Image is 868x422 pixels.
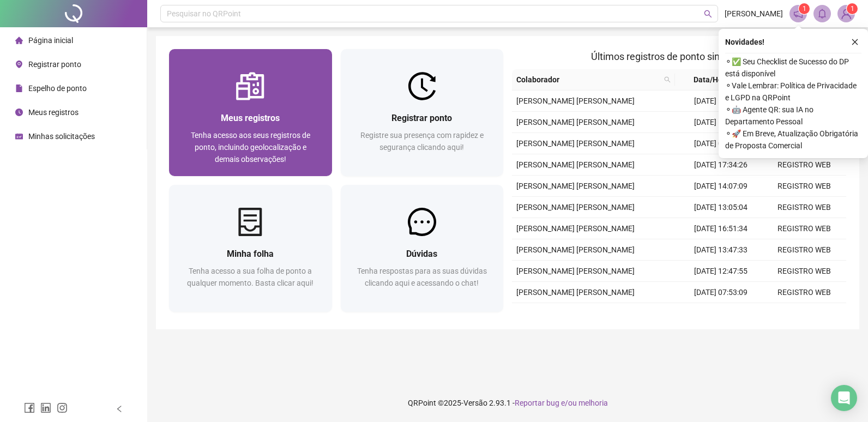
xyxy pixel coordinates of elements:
th: Data/Hora [675,69,757,91]
span: [PERSON_NAME] [PERSON_NAME] [516,160,635,169]
span: Página inicial [28,36,73,45]
td: [DATE] 16:53:07 [679,303,763,324]
a: Meus registrosTenha acesso aos seus registros de ponto, incluindo geolocalização e demais observa... [169,49,332,176]
span: [PERSON_NAME] [725,8,783,20]
td: REGISTRO WEB [763,176,846,197]
span: Versão [463,399,487,407]
span: Tenha acesso aos seus registros de ponto, incluindo geolocalização e demais observações! [191,131,310,164]
span: close [851,38,859,46]
span: ⚬ Vale Lembrar: Política de Privacidade e LGPD na QRPoint [725,80,861,104]
span: ⚬ 🚀 Em Breve, Atualização Obrigatória de Proposta Comercial [725,128,861,152]
span: search [704,10,712,18]
span: Minha folha [227,249,274,259]
span: instagram [57,402,68,413]
img: 93207 [838,5,854,22]
span: Tenha acesso a sua folha de ponto a qualquer momento. Basta clicar aqui! [187,267,314,287]
span: Espelho de ponto [28,84,87,93]
td: REGISTRO WEB [763,218,846,239]
span: ⚬ 🤖 Agente QR: sua IA no Departamento Pessoal [725,104,861,128]
a: Minha folhaTenha acesso a sua folha de ponto a qualquer momento. Basta clicar aqui! [169,185,332,312]
td: [DATE] 12:24:34 [679,112,763,133]
td: [DATE] 17:34:26 [679,154,763,176]
span: schedule [15,132,23,140]
span: Registre sua presença com rapidez e segurança clicando aqui! [360,131,484,152]
span: Registrar ponto [391,113,452,123]
span: [PERSON_NAME] [PERSON_NAME] [516,182,635,190]
td: [DATE] 16:51:34 [679,218,763,239]
span: linkedin [40,402,51,413]
span: search [664,76,671,83]
span: [PERSON_NAME] [PERSON_NAME] [516,288,635,297]
td: [DATE] 12:47:55 [679,261,763,282]
span: [PERSON_NAME] [PERSON_NAME] [516,139,635,148]
span: home [15,37,23,44]
span: 1 [851,5,854,13]
td: REGISTRO WEB [763,154,846,176]
td: [DATE] 14:07:09 [679,176,763,197]
span: Registrar ponto [28,60,81,69]
td: [DATE] 13:05:04 [679,197,763,218]
span: facebook [24,402,35,413]
td: [DATE] 07:53:09 [679,282,763,303]
span: [PERSON_NAME] [PERSON_NAME] [516,203,635,212]
span: search [662,71,673,88]
span: Data/Hora [679,74,744,86]
span: left [116,405,123,413]
span: Minhas solicitações [28,132,95,141]
td: [DATE] 13:47:33 [679,239,763,261]
span: Meus registros [28,108,79,117]
td: REGISTRO WEB [763,197,846,218]
span: bell [817,9,827,19]
span: Colaborador [516,74,660,86]
span: Meus registros [221,113,280,123]
sup: Atualize o seu contato no menu Meus Dados [847,3,858,14]
span: ⚬ ✅ Seu Checklist de Sucesso do DP está disponível [725,56,861,80]
footer: QRPoint © 2025 - 2.93.1 - [147,384,868,422]
td: REGISTRO WEB [763,282,846,303]
span: [PERSON_NAME] [PERSON_NAME] [516,245,635,254]
td: REGISTRO WEB [763,303,846,324]
td: REGISTRO WEB [763,261,846,282]
span: Tenha respostas para as suas dúvidas clicando aqui e acessando o chat! [357,267,487,287]
a: Registrar pontoRegistre sua presença com rapidez e segurança clicando aqui! [341,49,504,176]
span: file [15,85,23,92]
span: [PERSON_NAME] [PERSON_NAME] [516,97,635,105]
a: DúvidasTenha respostas para as suas dúvidas clicando aqui e acessando o chat! [341,185,504,312]
sup: 1 [799,3,810,14]
span: notification [793,9,803,19]
span: clock-circle [15,108,23,116]
span: [PERSON_NAME] [PERSON_NAME] [516,118,635,126]
span: [PERSON_NAME] [PERSON_NAME] [516,224,635,233]
span: environment [15,61,23,68]
span: Reportar bug e/ou melhoria [515,399,608,407]
span: Últimos registros de ponto sincronizados [591,51,767,62]
td: [DATE] 08:02:58 [679,133,763,154]
span: Novidades ! [725,36,764,48]
span: [PERSON_NAME] [PERSON_NAME] [516,267,635,275]
span: 1 [803,5,806,13]
span: Dúvidas [406,249,437,259]
div: Open Intercom Messenger [831,385,857,411]
td: [DATE] 13:29:08 [679,91,763,112]
td: REGISTRO WEB [763,239,846,261]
